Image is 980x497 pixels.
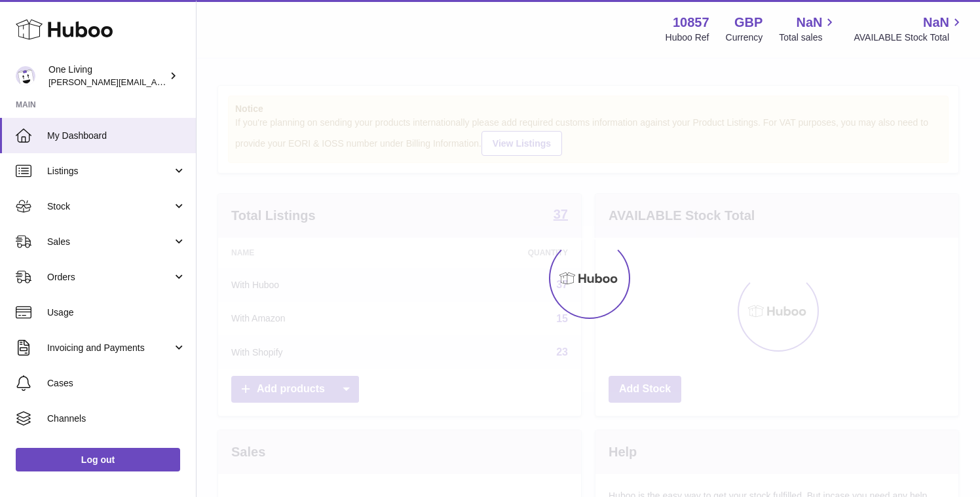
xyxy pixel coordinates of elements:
span: NaN [923,14,949,31]
a: Log out [16,448,180,471]
strong: 10857 [673,14,709,31]
span: Stock [47,200,172,213]
span: [PERSON_NAME][EMAIL_ADDRESS][DOMAIN_NAME] [48,77,263,87]
strong: GBP [734,14,763,31]
span: Invoicing and Payments [47,342,172,354]
img: Jessica@oneliving.com [16,66,35,86]
span: My Dashboard [47,130,186,142]
span: Cases [47,377,186,390]
a: NaN AVAILABLE Stock Total [854,14,964,44]
div: Currency [726,31,763,44]
span: Total sales [779,31,837,44]
div: One Living [48,64,166,88]
span: NaN [796,14,822,31]
span: Channels [47,413,186,425]
span: Usage [47,306,186,319]
a: NaN Total sales [779,14,837,44]
div: Huboo Ref [666,31,709,44]
span: AVAILABLE Stock Total [854,31,964,44]
span: Orders [47,271,172,284]
span: Sales [47,236,172,248]
span: Listings [47,165,172,177]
